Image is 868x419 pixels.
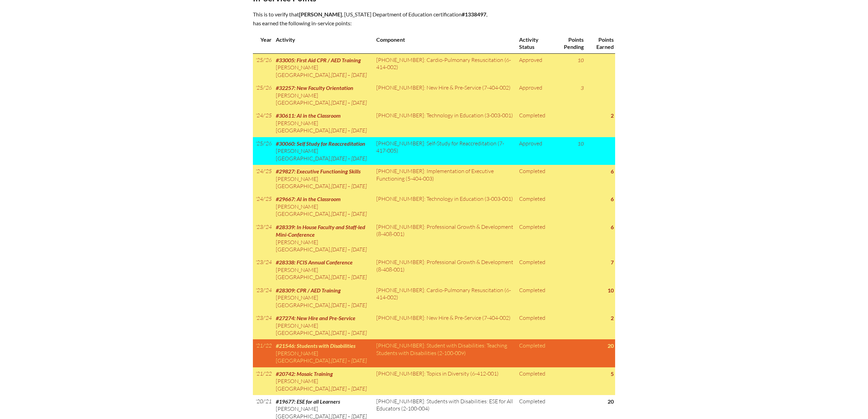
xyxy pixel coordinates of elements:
td: '24/'25 [253,193,273,220]
td: '25/'26 [253,53,273,81]
td: , [273,193,374,220]
span: [PERSON_NAME][GEOGRAPHIC_DATA] [276,175,330,189]
td: '23/'24 [253,312,273,339]
td: '21/'22 [253,339,273,367]
td: [PHONE_NUMBER]: Student with Disabilities: Teaching Students with Disabilities (2-100-009) [374,339,516,367]
td: Approved [516,137,553,165]
td: '24/'25 [253,165,273,193]
span: [DATE] – [DATE] [331,329,367,336]
th: Component [374,33,516,53]
td: [PHONE_NUMBER]: Cardio-Pulmonary Resuscitation (6-414-002) [374,53,516,81]
td: Completed [516,367,553,395]
td: Approved [516,53,553,81]
strong: 20 [608,398,614,405]
strong: 6 [611,224,614,230]
td: [PHONE_NUMBER]: Implementation of Executive Functioning (5-404-003) [374,165,516,193]
td: [PHONE_NUMBER]: Technology in Education (3-003-001) [374,193,516,220]
span: [DATE] – [DATE] [331,183,367,189]
strong: 2 [611,315,614,321]
span: [PERSON_NAME][GEOGRAPHIC_DATA] [276,120,330,134]
span: [DATE] – [DATE] [331,302,367,309]
td: , [273,339,374,367]
td: Completed [516,193,553,220]
td: , [273,221,374,256]
td: , [273,312,374,339]
span: [PERSON_NAME] [299,11,342,17]
strong: 6 [611,168,614,174]
th: Year [253,33,273,53]
td: [PHONE_NUMBER]: New Hire & Pre-Service (7-404-002) [374,312,516,339]
th: Activity Status [516,33,553,53]
td: Completed [516,165,553,193]
strong: 20 [608,342,614,349]
span: [DATE] – [DATE] [331,385,367,392]
strong: 10 [608,287,614,293]
td: , [273,137,374,165]
span: #30060: Self Study for Reaccreditation [276,140,365,147]
span: #29667: AI in the Classroom [276,196,341,202]
td: [PHONE_NUMBER]: Professional Growth & Development (8-408-001) [374,256,516,284]
span: [DATE] – [DATE] [331,127,367,134]
span: [PERSON_NAME][GEOGRAPHIC_DATA] [276,350,330,364]
td: Completed [516,339,553,367]
span: [DATE] – [DATE] [331,71,367,78]
strong: 10 [578,140,584,147]
p: This is to verify that , [US_STATE] Department of Education certification , has earned the follow... [253,10,493,28]
td: , [273,53,374,81]
span: #28309: CPR / AED Training [276,287,341,293]
td: [PHONE_NUMBER]: Professional Growth & Development (8-408-001) [374,221,516,256]
td: Completed [516,109,553,137]
span: #19677: ESE for all Learners [276,398,340,405]
span: [DATE] – [DATE] [331,99,367,106]
td: , [273,284,374,312]
td: '24/'25 [253,109,273,137]
span: [PERSON_NAME][GEOGRAPHIC_DATA] [276,64,330,78]
th: Activity [273,33,374,53]
td: '23/'24 [253,284,273,312]
td: , [273,367,374,395]
th: Points Pending [553,33,585,53]
td: Completed [516,312,553,339]
td: [PHONE_NUMBER]: Topics in Diversity (6-412-001) [374,367,516,395]
td: '25/'26 [253,137,273,165]
span: #30611: AI in the Classroom [276,112,341,119]
td: Completed [516,221,553,256]
span: #28339: In House Faculty and Staff-led Mini-Conference [276,224,365,238]
span: #32257: New Faculty Orientation [276,84,353,91]
span: [PERSON_NAME][GEOGRAPHIC_DATA] [276,203,330,217]
span: [DATE] – [DATE] [331,210,367,217]
td: '23/'24 [253,221,273,256]
strong: 3 [581,84,584,91]
strong: 7 [611,259,614,265]
td: [PHONE_NUMBER]: New Hire & Pre-Service (7-404-002) [374,81,516,109]
td: Approved [516,81,553,109]
span: [PERSON_NAME][GEOGRAPHIC_DATA] [276,266,330,280]
span: [PERSON_NAME][GEOGRAPHIC_DATA] [276,378,330,392]
td: '23/'24 [253,256,273,284]
td: [PHONE_NUMBER]: Cardio-Pulmonary Resuscitation (6-414-002) [374,284,516,312]
strong: 2 [611,112,614,119]
td: Completed [516,284,553,312]
span: #28338: FCIS Annual Conference [276,259,353,265]
strong: 5 [611,370,614,377]
td: , [273,165,374,193]
b: #1338497 [462,11,486,17]
span: #21546: Students with Disabilities [276,342,355,349]
span: [PERSON_NAME][GEOGRAPHIC_DATA] [276,92,330,106]
span: #27274: New Hire and Pre-Service [276,315,355,321]
span: #33005: First Aid CPR / AED Training [276,57,361,63]
th: Points Earned [585,33,615,53]
strong: 10 [578,57,584,63]
span: [DATE] – [DATE] [331,357,367,364]
span: [DATE] – [DATE] [331,274,367,280]
strong: 6 [611,196,614,202]
td: , [273,256,374,284]
td: [PHONE_NUMBER]: Technology in Education (3-003-001) [374,109,516,137]
td: [PHONE_NUMBER]: Self-Study for Reaccreditation (7-417-005) [374,137,516,165]
td: '21/'22 [253,367,273,395]
span: [PERSON_NAME][GEOGRAPHIC_DATA] [276,147,330,161]
span: [PERSON_NAME][GEOGRAPHIC_DATA] [276,294,330,308]
span: [PERSON_NAME][GEOGRAPHIC_DATA] [276,239,330,253]
span: [DATE] – [DATE] [331,155,367,162]
td: , [273,109,374,137]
